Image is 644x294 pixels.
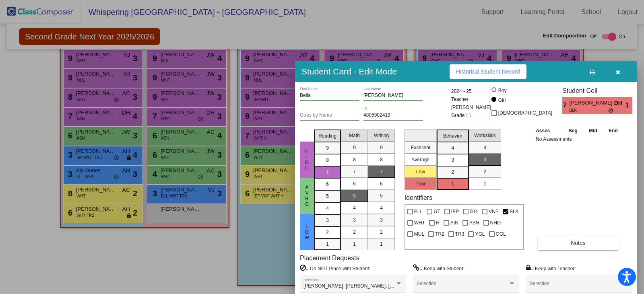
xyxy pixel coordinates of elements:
[614,99,625,107] span: DH
[450,64,526,79] button: Historical Student Record
[326,169,329,176] span: 7
[353,216,356,224] span: 3
[489,207,499,216] span: VNP
[326,144,329,152] span: 9
[326,241,329,248] span: 1
[498,97,506,104] div: Girl
[435,229,444,239] span: TR2
[436,218,440,228] span: H
[326,229,329,236] span: 2
[451,180,454,187] span: 1
[300,113,359,118] input: goes by name
[469,218,479,228] span: ASN
[353,192,356,199] span: 5
[301,66,397,76] h3: Student Card - Edit Mode
[562,101,569,110] span: 7
[353,180,356,187] span: 6
[451,111,471,119] span: Grade : 1
[300,254,359,262] label: Placement Requests
[380,204,383,212] span: 4
[451,207,459,216] span: IEP
[569,107,608,113] span: BLK
[451,169,454,176] span: 2
[451,144,454,152] span: 4
[483,168,486,175] span: 2
[380,241,383,248] span: 1
[455,229,464,239] span: TR3
[405,194,432,201] label: Identifiers
[474,132,496,139] span: Workskills
[498,87,507,94] div: Boy
[303,185,311,207] span: Avrg
[569,99,614,107] span: [PERSON_NAME]
[490,218,501,228] span: NHO
[353,168,356,175] span: 7
[456,68,520,75] span: Historical Student Record
[326,181,329,188] span: 6
[510,207,519,216] span: BLK
[380,144,383,151] span: 9
[526,264,576,272] label: = Keep with Teacher:
[571,240,586,246] span: Notes
[353,228,356,236] span: 2
[380,192,383,199] span: 5
[380,168,383,175] span: 7
[353,241,356,248] span: 1
[583,126,603,135] th: Mid
[318,132,336,140] span: Reading
[363,113,423,118] input: Enter ID
[451,156,454,164] span: 3
[483,156,486,163] span: 3
[303,224,311,241] span: Low
[483,144,486,151] span: 4
[483,180,486,187] span: 1
[413,264,464,272] label: = Keep with Student:
[625,101,632,110] span: 1
[563,126,584,135] th: Beg
[450,218,458,228] span: AIN
[443,132,462,140] span: Behavior
[603,126,624,135] th: End
[326,193,329,200] span: 5
[380,156,383,163] span: 8
[380,216,383,224] span: 3
[470,207,478,216] span: 504
[414,218,425,228] span: WHT
[538,236,619,250] button: Notes
[534,126,563,135] th: Asses
[326,217,329,224] span: 3
[380,180,383,187] span: 6
[326,156,329,164] span: 8
[414,229,424,239] span: MUL
[433,207,440,216] span: GT
[374,132,389,139] span: Writing
[562,87,632,95] h3: Student Cell
[303,148,311,171] span: High
[300,264,370,272] label: = Do NOT Place with Student:
[475,229,485,239] span: YGL
[353,156,356,163] span: 8
[451,87,472,95] span: 2024 - 25
[534,135,623,143] td: No Assessments
[353,144,356,151] span: 9
[326,205,329,212] span: 4
[498,108,552,118] span: [DEMOGRAPHIC_DATA]
[496,229,506,239] span: OGL
[414,207,423,216] span: ELL
[451,95,491,111] span: Teacher: [PERSON_NAME]
[380,228,383,236] span: 2
[349,132,360,139] span: Math
[353,204,356,212] span: 4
